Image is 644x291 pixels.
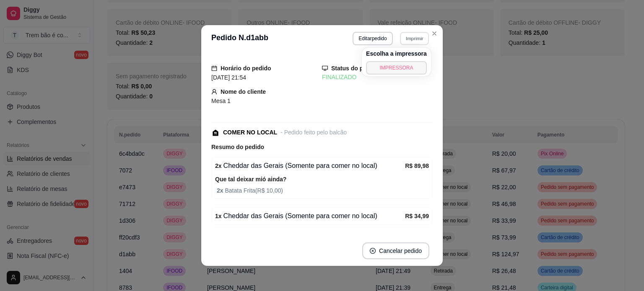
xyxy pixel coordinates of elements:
h3: Pedido N. d1abb [211,32,268,45]
div: COMER NO LOCAL [223,128,277,137]
span: Mesa 1 [211,98,231,104]
strong: Status do pedido [331,65,379,72]
strong: Que tal deixar mió ainda? [215,176,286,183]
button: IMPRESSORA [366,61,427,75]
strong: 1 x [215,213,222,219]
button: Close [428,27,441,40]
span: close-circle [370,248,376,254]
div: FINALIZADO [322,73,433,82]
strong: R$ 89,98 [405,162,429,169]
strong: Resumo do pedido [211,144,264,150]
span: user [211,89,217,95]
h4: Escolha a impressora [366,49,427,58]
div: Cheddar das Gerais (Somente para comer no local) [215,211,405,221]
strong: Nome do cliente [221,88,266,95]
div: Cheddar das Gerais (Somente para comer no local) [215,161,405,171]
span: calendar [211,65,217,71]
strong: 2 x [217,187,225,194]
span: Batata Frita ( R$ 10,00 ) [217,186,429,195]
div: - Pedido feito pelo balcão [280,128,347,137]
strong: R$ 34,99 [405,213,429,219]
span: [DATE] 21:54 [211,74,246,81]
button: Editarpedido [353,32,392,45]
span: desktop [322,65,328,71]
strong: Horário do pedido [221,65,271,72]
button: close-circleCancelar pedido [362,242,429,259]
strong: 2 x [215,162,222,169]
button: Imprimir [400,32,429,45]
